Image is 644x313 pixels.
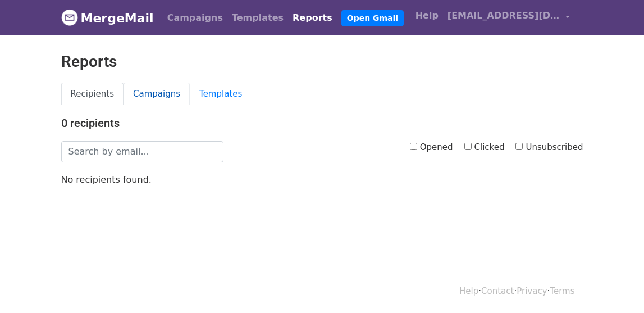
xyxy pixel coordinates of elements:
[61,83,124,106] a: Recipients
[481,286,514,296] a: Contact
[61,116,583,130] h4: 0 recipients
[124,83,190,106] a: Campaigns
[61,141,224,162] input: Search by email...
[411,4,443,27] a: Help
[517,286,547,296] a: Privacy
[61,6,154,30] a: MergeMail
[227,7,288,29] a: Templates
[459,286,478,296] a: Help
[550,286,574,296] a: Terms
[163,7,227,29] a: Campaigns
[61,52,583,71] h2: Reports
[464,143,472,150] input: Clicked
[464,141,505,154] label: Clicked
[443,4,574,31] a: [EMAIL_ADDRESS][DOMAIN_NAME]
[410,143,417,150] input: Opened
[61,9,78,26] img: MergeMail logo
[410,141,453,154] label: Opened
[588,259,644,313] iframe: Chat Widget
[341,10,404,26] a: Open Gmail
[61,174,583,185] p: No recipients found.
[515,143,523,150] input: Unsubscribed
[190,83,252,106] a: Templates
[515,141,583,154] label: Unsubscribed
[288,7,337,29] a: Reports
[447,9,560,22] span: [EMAIL_ADDRESS][DOMAIN_NAME]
